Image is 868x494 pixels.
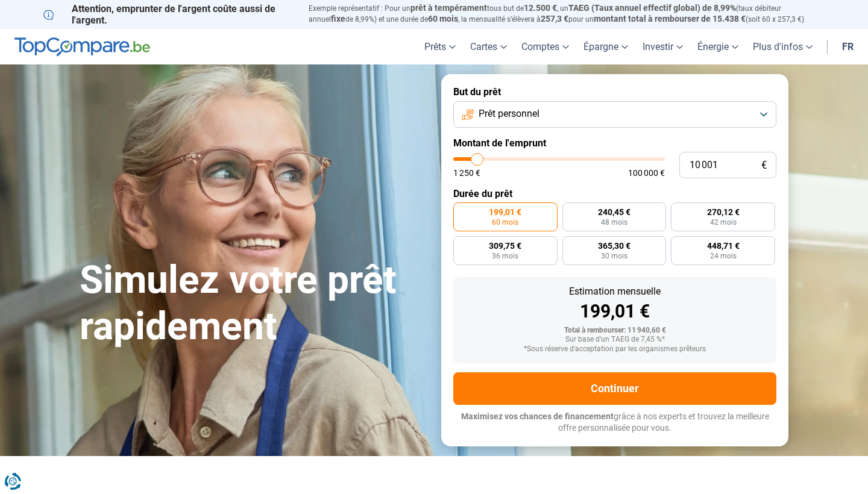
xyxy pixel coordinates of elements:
[461,411,614,421] span: Maximisez vos chances de financement
[14,37,150,57] img: TopCompare
[463,287,767,296] div: Estimation mensuelle
[514,29,576,64] a: Comptes
[463,302,767,320] div: 199,01 €
[453,137,776,149] label: Montant de l'emprunt
[331,14,345,23] span: fixe
[463,345,767,354] div: *Sous réserve d'acceptation par les organismes prêteurs
[598,242,631,250] span: 365,30 €
[594,14,746,23] span: montant total à rembourser de 15.438 €
[635,29,690,64] a: Investir
[710,219,737,226] span: 42 mois
[453,86,776,98] label: But du prêt
[598,208,631,216] span: 240,45 €
[492,252,518,260] span: 36 mois
[453,188,776,199] label: Durée du prêt
[479,107,539,120] span: Prêt personnel
[761,160,767,170] span: €
[492,219,518,226] span: 60 mois
[746,29,820,64] a: Plus d'infos
[463,29,514,64] a: Cartes
[524,3,557,13] span: 12.500 €
[707,242,740,250] span: 448,71 €
[43,3,294,26] p: Attention, emprunter de l'argent coûte aussi de l'argent.
[309,3,825,25] p: Exemple représentatif : Pour un tous but de , un (taux débiteur annuel de 8,99%) et une durée de ...
[601,219,627,226] span: 48 mois
[628,169,665,177] span: 100 000 €
[453,372,776,405] button: Continuer
[453,101,776,128] button: Prêt personnel
[463,336,767,344] div: Sur base d'un TAEG de 7,45 %*
[80,257,427,350] h1: Simulez votre prêt rapidement
[541,14,568,23] span: 257,3 €
[601,252,627,260] span: 30 mois
[489,242,521,250] span: 309,75 €
[453,411,776,434] p: grâce à nos experts et trouvez la meilleure offre personnalisée pour vous.
[576,29,635,64] a: Épargne
[690,29,746,64] a: Énergie
[410,3,487,13] span: prêt à tempérament
[835,29,861,64] a: fr
[489,208,521,216] span: 199,01 €
[568,3,736,13] span: TAEG (Taux annuel effectif global) de 8,99%
[707,208,740,216] span: 270,12 €
[453,169,480,177] span: 1 250 €
[417,29,463,64] a: Prêts
[710,252,737,260] span: 24 mois
[428,14,458,23] span: 60 mois
[463,327,767,335] div: Total à rembourser: 11 940,60 €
